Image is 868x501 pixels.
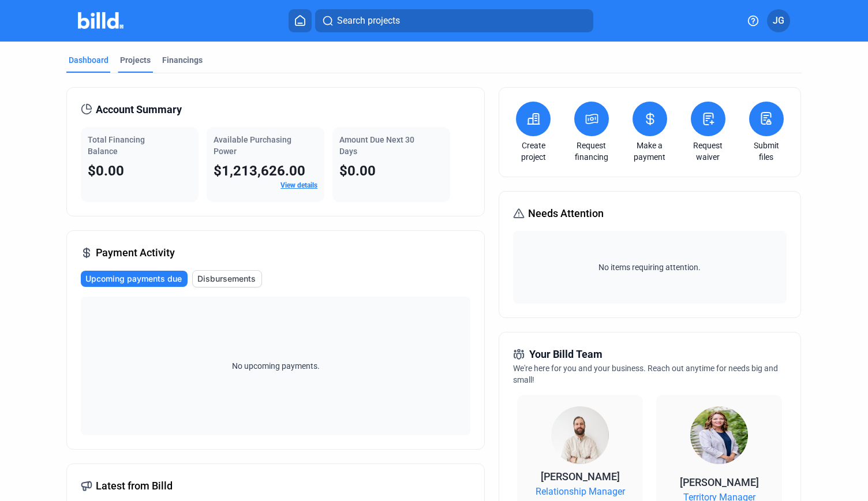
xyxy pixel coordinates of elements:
span: $0.00 [88,163,124,179]
a: Request financing [571,140,612,163]
span: Available Purchasing Power [214,135,291,156]
span: $0.00 [339,163,376,179]
div: Financings [162,54,203,66]
a: Make a payment [630,140,670,163]
button: Search projects [315,9,593,32]
span: Total Financing Balance [88,135,145,156]
a: Create project [513,140,553,163]
div: Dashboard [69,54,108,66]
span: Disbursements [197,273,256,285]
span: Latest from Billd [96,478,173,494]
span: Account Summary [96,102,182,118]
span: Your Billd Team [529,346,603,362]
div: Projects [120,54,151,66]
span: [PERSON_NAME] [680,476,759,488]
span: Relationship Manager [536,485,625,499]
a: View details [280,181,317,189]
span: JG [773,14,784,28]
img: Billd Company Logo [78,12,124,29]
span: Upcoming payments due [85,273,182,285]
span: Needs Attention [528,205,604,222]
img: Territory Manager [690,406,748,464]
a: Request waiver [688,140,728,163]
span: No upcoming payments. [225,360,327,372]
a: Submit files [746,140,787,163]
span: [PERSON_NAME] [541,470,620,483]
span: $1,213,626.00 [214,163,305,179]
span: Search projects [337,14,400,28]
span: Payment Activity [96,245,175,261]
img: Relationship Manager [551,406,609,464]
button: Disbursements [192,270,262,287]
button: Upcoming payments due [81,271,188,287]
span: We're here for you and your business. Reach out anytime for needs big and small! [513,364,778,384]
button: JG [767,9,790,32]
span: Amount Due Next 30 Days [339,135,414,156]
span: No items requiring attention. [518,261,782,273]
